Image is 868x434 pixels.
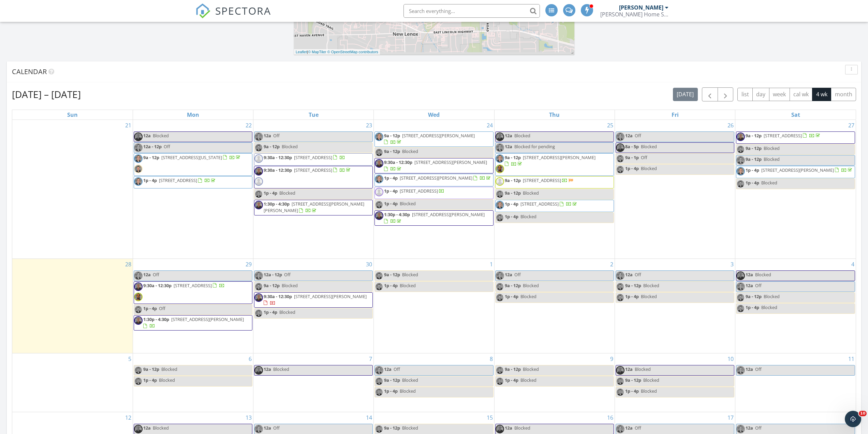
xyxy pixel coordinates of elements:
span: Blocked [402,148,418,154]
span: 9:30a - 12:30p [264,293,292,299]
span: [STREET_ADDRESS][PERSON_NAME] [402,132,475,139]
span: Blocked [520,377,536,383]
span: Blocked [402,271,418,278]
img: untitled_design_7.png [496,201,504,209]
img: screenshot_20240729_124934_canva.jpg [254,201,263,209]
img: brandon_smith_headshot.png [496,165,504,173]
span: Blocked [520,213,536,220]
td: Go to September 26, 2025 [615,120,735,258]
span: Blocked [764,156,780,162]
img: untitled_design_7.png [134,177,143,186]
img: screenshot_20240729_124934_canva.jpg [736,271,745,280]
span: [STREET_ADDRESS] [764,132,802,139]
span: [STREET_ADDRESS] [294,167,332,173]
img: untitled_design_7.png [134,271,143,280]
span: Off [394,366,400,372]
button: cal wk [790,88,813,101]
span: Blocked [641,293,657,299]
a: 1:30p - 4:30p [STREET_ADDRESS][PERSON_NAME] [134,315,252,331]
td: Go to October 1, 2025 [374,258,494,353]
a: 9a - 12p [STREET_ADDRESS][US_STATE] [134,153,252,176]
a: 1p - 4p [STREET_ADDRESS][PERSON_NAME] [746,167,853,173]
img: hubert_dziekan_headshot.png [616,165,624,174]
a: Go to October 11, 2025 [847,353,856,364]
a: 1:30p - 4:30p [STREET_ADDRESS][PERSON_NAME][PERSON_NAME] [264,201,364,213]
a: Go to October 6, 2025 [247,353,253,364]
img: hubert_dziekan_headshot.png [134,377,143,386]
span: 9a - 12p [384,148,400,154]
a: 9:30a - 12:30p [STREET_ADDRESS] [264,167,352,173]
span: 1p - 4p [505,201,518,207]
span: Off [164,143,170,150]
span: Off [514,271,521,278]
td: Go to October 10, 2025 [615,353,735,412]
img: hubert_dziekan_headshot.png [375,377,383,386]
img: untitled_design_7.png [496,154,504,163]
img: untitled_design_7.png [375,366,383,375]
span: 12a [505,271,512,278]
span: Blocked [400,388,416,394]
img: hubert_dziekan_headshot.png [736,145,745,154]
span: Blocked [400,282,416,289]
span: 9a - 12p [143,366,159,372]
a: 9a - 12p [STREET_ADDRESS] [495,176,614,188]
span: 9:30a - 12:30p [143,282,172,289]
img: hubert_dziekan_headshot.png [254,282,263,291]
a: Go to October 1, 2025 [488,259,494,270]
img: screenshot_20240729_124934_canva.jpg [134,316,143,325]
span: 1:30p - 4:30p [264,201,290,207]
a: 1:30p - 4:30p [STREET_ADDRESS][PERSON_NAME][PERSON_NAME] [254,200,373,215]
span: 1p - 4p [264,309,277,315]
a: Thursday [548,110,561,120]
a: Go to September 22, 2025 [244,120,253,131]
a: 9:30a - 12:30p [STREET_ADDRESS][PERSON_NAME] [374,158,493,173]
td: Go to September 29, 2025 [133,258,253,353]
img: hubert_dziekan_headshot.png [134,165,143,173]
span: Blocked [641,143,657,150]
span: [STREET_ADDRESS][PERSON_NAME] [414,159,487,165]
span: 9a - 12p [384,132,400,139]
span: 1p - 4p [505,293,518,299]
img: hubert_dziekan_headshot.png [134,366,143,375]
span: Blocked [761,304,777,310]
span: Blocked [159,377,175,383]
span: 9a - 12p [505,366,521,372]
span: 1p - 4p [505,377,518,383]
img: hubert_dziekan_headshot.png [616,377,624,386]
a: Saturday [790,110,801,120]
span: 1p - 4p [143,305,157,311]
img: screenshot_20240729_124934_canva.jpg [736,132,745,141]
span: [STREET_ADDRESS][PERSON_NAME][PERSON_NAME] [264,201,364,213]
button: list [737,88,753,101]
span: Blocked [635,366,651,372]
span: 12a - 12p [143,143,162,150]
img: screenshot_20240729_124934_canva.jpg [375,159,383,168]
img: hubert_dziekan_headshot.png [496,282,504,291]
a: 9a - 12p [STREET_ADDRESS][PERSON_NAME] [384,132,475,145]
img: hubert_dziekan_headshot.png [496,213,504,222]
a: Leaflet [296,50,307,54]
a: 1p - 4p [STREET_ADDRESS] [495,200,614,212]
a: 9a - 12p [STREET_ADDRESS][US_STATE] [143,154,241,160]
span: Blocked [643,282,659,289]
span: Blocked for pending [514,143,555,150]
img: hubert_dziekan_headshot.png [375,282,383,291]
a: 9:30a - 12:30p [STREET_ADDRESS] [254,153,373,166]
a: 9a - 12p [STREET_ADDRESS] [736,131,855,144]
td: Go to October 6, 2025 [133,353,253,412]
span: 9a - 12p [505,190,521,196]
a: 9:30a - 12:30p [STREET_ADDRESS][PERSON_NAME] [264,293,367,306]
span: 1p - 4p [384,200,398,207]
a: 1p - 4p [STREET_ADDRESS] [374,187,493,199]
span: Blocked [161,366,177,372]
span: 12a [143,271,151,278]
span: [STREET_ADDRESS] [159,177,197,183]
a: 9a - 12p [STREET_ADDRESS] [746,132,821,139]
span: 1:30p - 4:30p [384,211,410,218]
span: Blocked [523,190,539,196]
span: 1:30p - 4:30p [143,316,169,322]
span: [STREET_ADDRESS] [400,188,438,194]
button: Previous [702,87,718,101]
span: 12a [746,366,753,372]
span: Blocked [643,377,659,383]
